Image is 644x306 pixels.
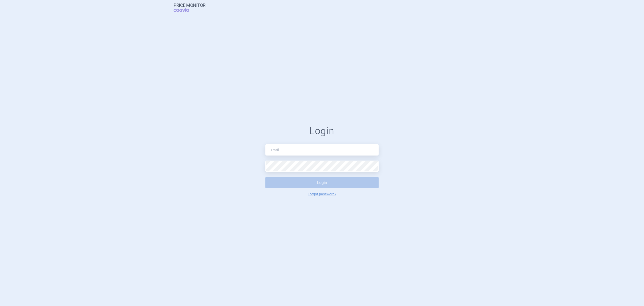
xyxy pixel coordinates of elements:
span: COGVIO [174,8,196,12]
a: Forgot password? [308,192,336,196]
h1: Login [265,125,379,137]
strong: Price Monitor [174,3,206,8]
input: Email [265,144,379,156]
button: Login [265,177,379,188]
a: Price MonitorCOGVIO [174,3,206,12]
